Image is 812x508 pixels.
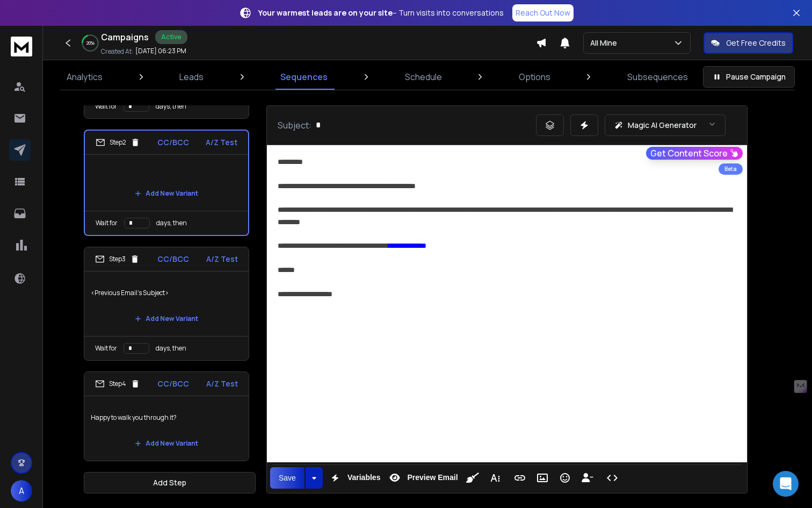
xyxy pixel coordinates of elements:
[485,467,505,489] button: More Text
[628,120,697,131] p: Magic AI Generator
[605,115,726,136] button: Magic AI Generator
[173,64,210,90] a: Leads
[84,371,249,461] li: Step4CC/BCCA/Z TestHappy to walk you through it?Add New Variant
[11,480,32,502] button: A
[157,137,189,148] p: CC/BCC
[96,219,118,227] p: Wait for
[126,183,207,204] button: Add New Variant
[519,70,550,83] p: Options
[258,8,393,18] strong: Your warmest leads are on your site
[206,378,238,389] p: A/Z Test
[96,138,140,147] div: Step 2
[126,308,207,330] button: Add New Variant
[532,467,553,489] button: Insert Image (⌘P)
[95,379,140,389] div: Step 4
[590,38,621,48] p: All Mine
[627,70,688,83] p: Subsequences
[156,219,187,227] p: days, then
[155,30,187,44] div: Active
[67,70,103,83] p: Analytics
[510,467,530,489] button: Insert Link (⌘K)
[405,473,460,482] span: Preview Email
[278,119,311,132] p: Subject:
[462,467,483,489] button: Clean HTML
[95,254,140,264] div: Step 3
[60,64,109,90] a: Analytics
[179,70,204,83] p: Leads
[555,467,575,489] button: Emoticons
[206,137,237,148] p: A/Z Test
[270,467,305,489] button: Save
[512,64,557,90] a: Options
[101,47,133,56] p: Created At:
[385,467,460,489] button: Preview Email
[126,433,207,454] button: Add New Variant
[516,8,570,18] p: Reach Out Now
[101,31,149,44] h1: Campaigns
[156,344,186,353] p: days, then
[258,8,504,18] p: – Turn visits into conversations
[325,467,383,489] button: Variables
[84,472,256,493] button: Add Step
[704,32,793,54] button: Get Free Credits
[703,66,795,88] button: Pause Campaign
[91,278,242,308] p: <Previous Email's Subject>
[86,40,95,46] p: 20 %
[95,102,117,111] p: Wait for
[156,102,186,111] p: days, then
[84,130,249,236] li: Step2CC/BCCA/Z Test Add New VariantWait fordays, then
[621,64,694,90] a: Subsequences
[726,38,786,48] p: Get Free Credits
[773,471,799,497] div: Open Intercom Messenger
[95,344,117,353] p: Wait for
[646,147,743,160] button: Get Content Score
[577,467,598,489] button: Insert Unsubscribe Link
[405,70,442,83] p: Schedule
[274,64,334,90] a: Sequences
[280,70,328,83] p: Sequences
[157,254,189,264] p: CC/BCC
[135,47,186,55] p: [DATE] 06:23 PM
[719,163,743,175] div: Beta
[345,473,383,482] span: Variables
[157,378,189,389] p: CC/BCC
[91,403,242,433] p: Happy to walk you through it?
[84,247,249,361] li: Step3CC/BCCA/Z Test<Previous Email's Subject>Add New VariantWait fordays, then
[11,37,32,56] img: logo
[602,467,622,489] button: Code View
[398,64,448,90] a: Schedule
[512,4,574,22] a: Reach Out Now
[206,254,238,264] p: A/Z Test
